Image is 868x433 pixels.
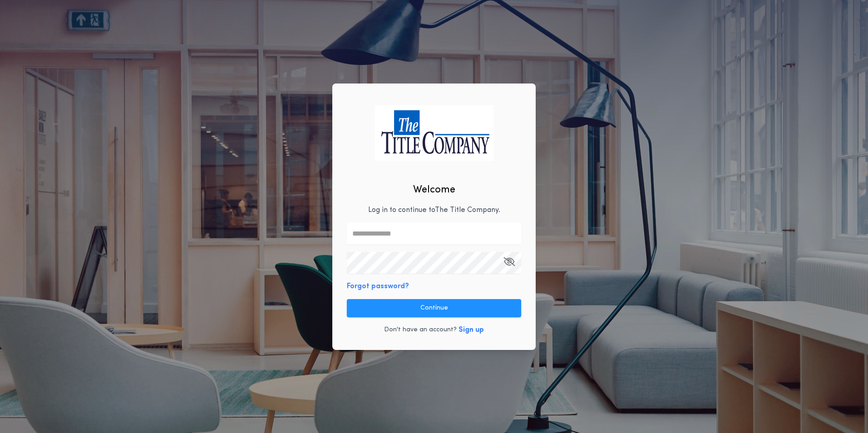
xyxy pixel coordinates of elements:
[368,205,500,216] p: Log in to continue to The Title Company .
[347,299,521,317] button: Continue
[375,105,493,161] img: logo
[347,281,409,292] button: Forgot password?
[459,325,484,335] button: Sign up
[384,325,457,335] p: Don't have an account?
[413,182,455,197] h2: Welcome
